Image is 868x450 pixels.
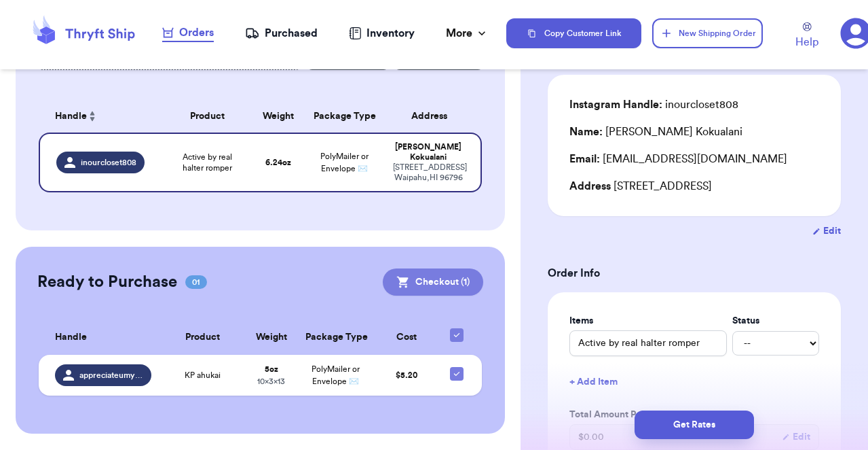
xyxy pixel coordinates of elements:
[795,34,818,50] span: Help
[162,24,214,42] a: Orders
[87,108,98,124] button: Sort ascending
[383,269,483,296] button: Checkout (1)
[569,124,742,140] div: [PERSON_NAME] Kokualani
[185,370,221,381] span: KP ahukai
[569,178,819,194] div: [STREET_ADDRESS]
[305,100,385,133] th: Package Type
[548,265,841,281] h3: Order Info
[162,24,214,41] div: Orders
[393,162,465,183] div: [STREET_ADDRESS] Waipahu , HI 96796
[812,224,841,238] button: Edit
[245,320,297,355] th: Weight
[569,126,603,137] span: Name:
[569,99,662,110] span: Instagram Handle:
[446,25,489,41] div: More
[81,157,136,168] span: inourcloset808
[393,142,465,162] div: [PERSON_NAME] Kokualani
[159,320,246,355] th: Product
[171,152,244,173] span: Active by real halter romper
[396,371,417,379] span: $ 5.20
[163,100,252,133] th: Product
[652,18,763,48] button: New Shipping Order
[385,100,483,133] th: Address
[569,314,727,328] label: Items
[732,314,819,328] label: Status
[569,181,611,192] span: Address
[265,158,291,167] strong: 6.24 oz
[312,365,360,385] span: PolyMailer or Envelope ✉️
[569,154,600,165] span: Email:
[506,18,641,48] button: Copy Customer Link
[79,370,143,381] span: appreciateumyah
[252,100,305,133] th: Weight
[795,22,818,50] a: Help
[55,109,87,124] span: Handle
[375,320,439,355] th: Cost
[297,320,375,355] th: Package Type
[257,377,285,385] span: 10 x 3 x 13
[349,25,415,41] a: Inventory
[37,271,177,293] h2: Ready to Purchase
[55,330,87,345] span: Handle
[265,365,278,373] strong: 5 oz
[564,367,825,397] button: + Add Item
[569,151,819,167] div: [EMAIL_ADDRESS][DOMAIN_NAME]
[635,411,754,439] button: Get Rates
[569,97,738,113] div: inourcloset808
[320,152,369,173] span: PolyMailer or Envelope ✉️
[245,25,318,41] a: Purchased
[185,275,207,289] span: 01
